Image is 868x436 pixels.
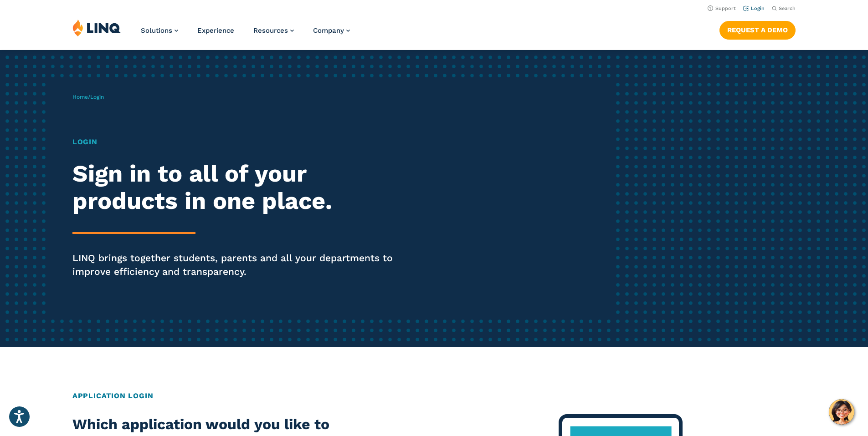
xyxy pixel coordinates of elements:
[72,390,796,401] h2: Application Login
[72,19,121,36] img: LINQ | K‑12 Software
[72,94,104,100] span: /
[72,251,407,279] p: LINQ brings together students, parents and all your departments to improve efficiency and transpa...
[772,5,796,12] button: Open Search Bar
[313,26,344,35] span: Company
[141,26,178,35] a: Solutions
[253,26,294,35] a: Resources
[72,137,407,147] h1: Login
[313,26,350,35] a: Company
[708,5,736,11] a: Support
[90,94,104,100] span: Login
[719,21,796,39] a: Request a Demo
[743,5,765,11] a: Login
[72,94,88,100] a: Home
[253,26,288,35] span: Resources
[779,5,796,11] span: Search
[72,160,407,215] h2: Sign in to all of your products in one place.
[141,19,350,49] nav: Primary Navigation
[197,26,234,35] a: Experience
[141,26,172,35] span: Solutions
[829,399,854,425] button: Hello, have a question? Let’s chat.
[719,19,796,39] nav: Button Navigation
